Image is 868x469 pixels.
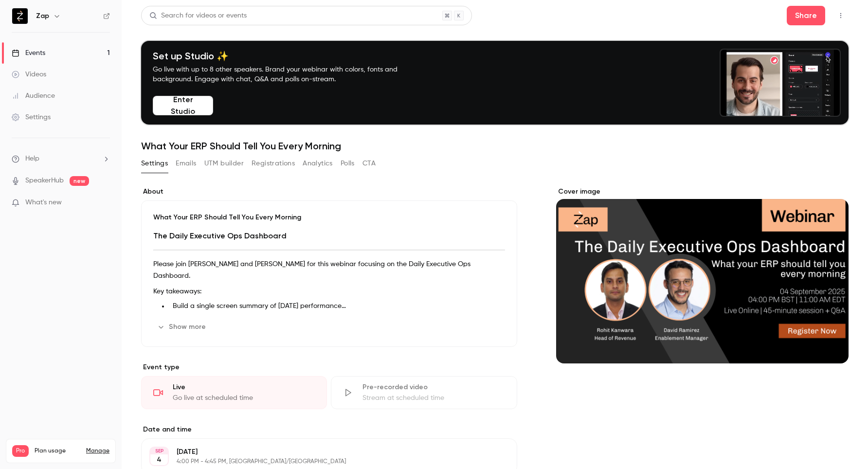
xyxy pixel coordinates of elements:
h6: Zap [36,11,49,21]
h2: The Daily Executive Ops Dashboard [153,230,505,242]
p: [DATE] [177,447,466,457]
div: Pre-recorded videoStream at scheduled time [331,376,517,409]
li: Build a single screen summary of [DATE] performance [169,301,505,311]
button: Emails [176,156,196,171]
span: Help [25,154,39,164]
div: Live [173,382,315,392]
li: help-dropdown-opener [12,154,110,164]
div: Videos [12,70,46,79]
span: Plan usage [35,447,80,455]
button: Settings [141,156,168,171]
button: Show more [153,319,212,335]
p: 4 [157,455,162,465]
button: UTM builder [204,156,244,171]
div: Events [12,48,45,58]
span: What's new [25,198,62,208]
p: Please join [PERSON_NAME] and [PERSON_NAME] for this webinar focusing on the Daily Executive Ops ... [153,258,505,282]
div: Pre-recorded video [362,382,505,392]
div: LiveGo live at scheduled time [141,376,327,409]
h1: What Your ERP Should Tell You Every Morning [141,140,849,152]
div: Search for videos or events [149,11,247,21]
button: Enter Studio [153,96,213,115]
h4: Set up Studio ✨ [153,50,420,62]
button: Polls [341,156,355,171]
button: CTA [362,156,376,171]
a: Manage [86,447,109,455]
div: Settings [12,112,51,122]
button: Analytics [303,156,333,171]
p: Key takeaways: [153,286,505,297]
iframe: Noticeable Trigger [98,198,110,207]
span: new [70,176,89,186]
p: Go live with up to 8 other speakers. Brand your webinar with colors, fonts and background. Engage... [153,65,420,84]
label: Cover image [556,187,849,197]
a: SpeakerHub [25,176,64,186]
p: Event type [141,362,517,372]
label: About [141,187,517,197]
section: Cover image [556,187,849,363]
label: Date and time [141,425,517,434]
div: Stream at scheduled time [362,393,505,403]
div: Go live at scheduled time [173,393,315,403]
img: Zap [12,8,28,24]
button: Registrations [252,156,295,171]
div: SEP [150,448,168,454]
p: What Your ERP Should Tell You Every Morning [153,213,505,222]
div: Audience [12,91,55,101]
button: Share [787,6,825,25]
span: Pro [12,445,29,457]
p: 4:00 PM - 4:45 PM, [GEOGRAPHIC_DATA]/[GEOGRAPHIC_DATA] [177,458,466,466]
